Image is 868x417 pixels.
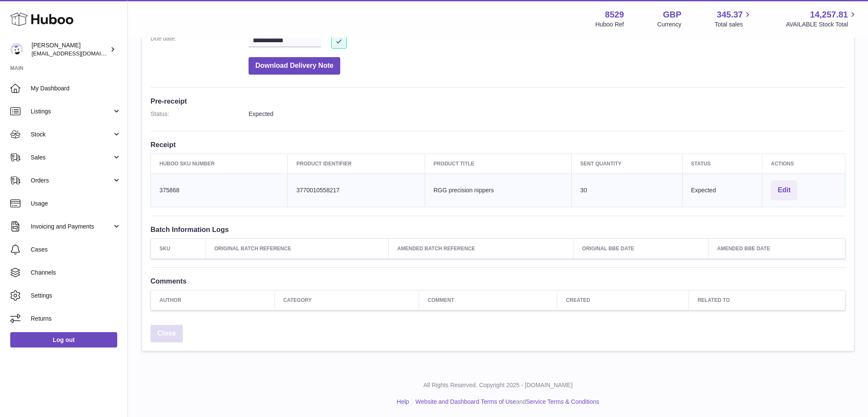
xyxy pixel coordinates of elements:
th: Product title [425,153,571,174]
th: Author [151,290,275,310]
th: Product Identifier [288,153,425,174]
td: RGG precision nippers [425,174,571,207]
span: Returns [31,315,121,323]
th: Related to [689,290,845,310]
dd: Expected [249,110,845,118]
td: 3770010558217 [288,174,425,207]
h3: Pre-receipt [150,96,845,106]
th: Status [682,153,762,174]
th: Original Batch Reference [205,238,388,258]
th: Amended BBE Date [709,238,845,258]
span: Sales [31,153,112,162]
th: Created [557,290,689,310]
a: Service Terms & Conditions [526,398,599,405]
td: 30 [572,174,683,207]
th: SKU [151,238,206,258]
a: 14,257.81 AVAILABLE Stock Total [786,9,858,29]
a: Log out [10,332,117,347]
span: 14,257.81 [810,9,848,20]
div: Currency [657,20,682,29]
a: 345.37 Total sales [715,9,752,29]
span: [EMAIL_ADDRESS][DOMAIN_NAME] [32,50,125,57]
a: Help [397,398,409,405]
th: Sent Quantity [572,153,683,174]
h3: Batch Information Logs [150,225,845,234]
h3: Comments [150,276,845,286]
span: Usage [31,200,121,208]
th: Comment [419,290,557,310]
dt: Due date: [150,35,249,49]
div: [PERSON_NAME] [32,41,108,58]
span: Orders [31,177,112,185]
a: Close [150,325,183,342]
li: and [412,398,599,406]
span: AVAILABLE Stock Total [786,20,858,29]
th: Actions [762,153,845,174]
td: 375868 [151,174,288,207]
span: Listings [31,107,112,116]
h3: Receipt [150,140,845,149]
span: Cases [31,246,121,254]
th: Original BBE Date [573,238,709,258]
span: My Dashboard [31,84,121,93]
div: Huboo Ref [596,20,624,29]
span: Channels [31,269,121,277]
th: Amended Batch Reference [388,238,573,258]
button: Download Delivery Note [249,57,340,75]
strong: 8529 [605,9,624,20]
img: admin@redgrass.ch [10,43,23,56]
span: Settings [31,292,121,300]
p: All Rights Reserved. Copyright 2025 - [DOMAIN_NAME] [135,381,861,389]
span: Stock [31,130,112,139]
dt: Status: [150,110,249,118]
span: Invoicing and Payments [31,223,112,231]
th: Huboo SKU Number [151,153,288,174]
span: Total sales [715,20,752,29]
a: Website and Dashboard Terms of Use [415,398,516,405]
td: Expected [682,174,762,207]
span: 345.37 [717,9,743,20]
button: Edit [771,180,797,200]
strong: GBP [663,9,681,20]
th: Category [275,290,419,310]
